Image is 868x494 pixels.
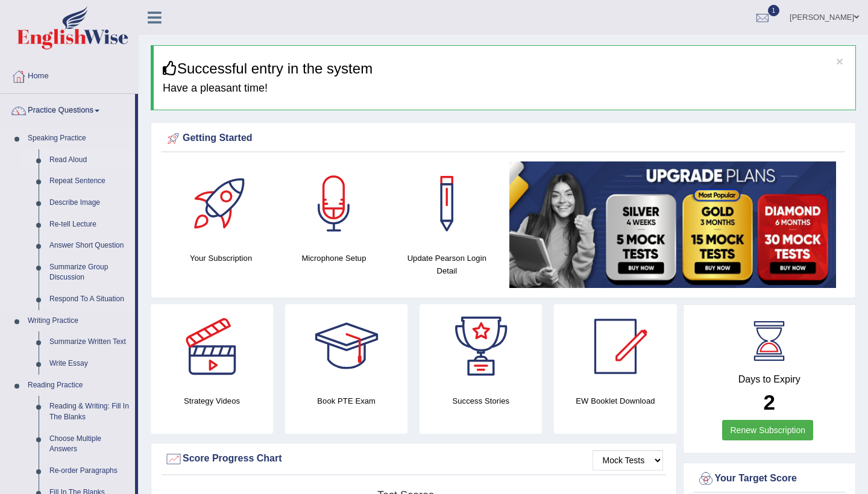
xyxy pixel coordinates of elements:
a: Re-tell Lecture [44,214,135,236]
a: Practice Questions [1,94,135,124]
a: Speaking Practice [22,128,135,149]
h3: Successful entry in the system [163,61,846,77]
a: Reading & Writing: Fill In The Blanks [44,396,135,428]
button: × [836,55,843,67]
a: Respond To A Situation [44,289,135,310]
a: Summarize Group Discussion [44,257,135,289]
h4: Your Subscription [171,252,271,264]
a: Repeat Sentence [44,170,135,192]
div: Getting Started [165,130,842,148]
span: 1 [768,5,780,16]
h4: Have a pleasant time! [163,83,846,95]
div: Your Target Score [697,470,843,488]
a: Choose Multiple Answers [44,428,135,460]
a: Answer Short Question [44,235,135,257]
h4: Update Pearson Login Detail [397,252,497,277]
a: Read Aloud [44,149,135,171]
a: Re-order Paragraphs [44,460,135,482]
h4: Strategy Videos [151,395,273,407]
img: small5.jpg [509,161,836,288]
h4: Microphone Setup [283,252,384,264]
div: Score Progress Chart [165,450,663,468]
h4: Success Stories [420,395,542,407]
a: Writing Practice [22,310,135,332]
h4: Days to Expiry [697,374,843,385]
h4: Book PTE Exam [285,395,407,407]
a: Reading Practice [22,375,135,396]
a: Renew Subscription [722,420,813,440]
a: Write Essay [44,353,135,375]
a: Home [1,60,138,90]
a: Summarize Written Text [44,331,135,353]
a: Describe Image [44,192,135,214]
b: 2 [764,390,775,414]
h4: EW Booklet Download [554,395,676,407]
